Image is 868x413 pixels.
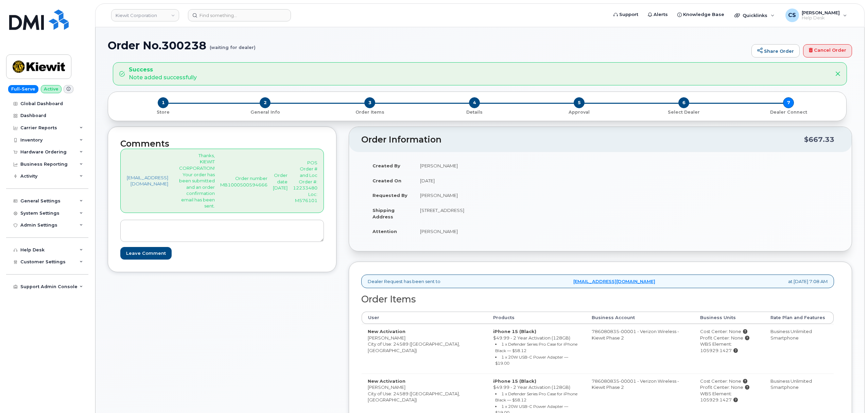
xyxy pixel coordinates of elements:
[414,173,595,188] td: [DATE]
[372,229,397,234] strong: Attention
[372,208,395,219] strong: Shipping Address
[361,294,834,304] h2: Order Items
[414,158,595,173] td: [PERSON_NAME]
[120,139,324,149] h2: Comments
[364,97,375,108] span: 3
[700,378,758,384] div: Cost Center: None
[293,160,317,204] p: POS Order # and Loc Order #: 12233480 Loc: M576101
[129,66,197,82] div: Note added successfully
[634,109,733,115] p: Select Dealer
[700,341,758,353] div: WBS Element: 105929.1427
[220,175,267,188] p: Order number MB1000500594666
[116,109,210,115] p: Store
[114,108,213,115] a: 1 Store
[493,329,536,334] strong: iPhone 15 (Black)
[574,97,585,108] span: 5
[700,328,758,335] div: Cost Center: None
[495,354,568,366] small: 1 x 20W USB-C Power Adapter — $19.00
[320,109,419,115] p: Order Items
[530,109,629,115] p: Approval
[368,378,405,384] strong: New Activation
[422,108,527,115] a: 4 Details
[362,312,487,324] th: User
[317,108,422,115] a: 3 Order Items
[414,203,595,224] td: [STREET_ADDRESS]
[700,391,758,403] div: WBS Element: 105929.1427
[158,97,169,108] span: 1
[803,44,852,58] a: Cancel Order
[751,44,800,58] a: Share Order
[362,324,487,373] td: [PERSON_NAME] City of Use: 24589 ([GEOGRAPHIC_DATA], [GEOGRAPHIC_DATA])
[487,324,586,373] td: $49.99 - 2 Year Activation (128GB)
[372,178,401,183] strong: Created On
[372,193,407,198] strong: Requested By
[469,97,480,108] span: 4
[179,152,215,209] p: Thanks, KIEWIT CORPORATION! Your order has been submitted and an order confirmation email has bee...
[129,66,197,74] strong: Success
[425,109,524,115] p: Details
[273,172,288,191] p: Order date [DATE]
[586,312,694,324] th: Business Account
[764,324,834,373] td: Business Unlimited Smartphone
[694,312,764,324] th: Business Units
[414,188,595,203] td: [PERSON_NAME]
[700,384,758,391] div: Profit Center: None
[108,39,748,51] h1: Order No.300238
[804,133,834,146] div: $667.33
[493,378,536,384] strong: iPhone 15 (Black)
[213,108,317,115] a: 2 General Info
[487,312,586,324] th: Products
[764,312,834,324] th: Rate Plan and Features
[700,335,758,341] div: Profit Center: None
[527,108,631,115] a: 5 Approval
[361,135,804,145] h2: Order Information
[215,109,315,115] p: General Info
[372,163,400,168] strong: Created By
[368,329,405,334] strong: New Activation
[120,247,172,260] input: Leave Comment
[678,97,689,108] span: 6
[414,224,595,239] td: [PERSON_NAME]
[573,278,655,285] a: [EMAIL_ADDRESS][DOMAIN_NAME]
[495,342,577,353] small: 1 x Defender Series Pro Case for iPhone Black — $58.12
[631,108,736,115] a: 6 Select Dealer
[210,39,256,50] small: (waiting for dealer)
[495,391,577,403] small: 1 x Defender Series Pro Case for iPhone Black — $58.12
[361,275,834,288] div: Dealer Request has been sent to at [DATE] 7:08 AM
[260,97,271,108] span: 2
[127,175,168,187] a: [EMAIL_ADDRESS][DOMAIN_NAME]
[586,324,694,373] td: 786080835-00001 - Verizon Wireless - Kiewit Phase 2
